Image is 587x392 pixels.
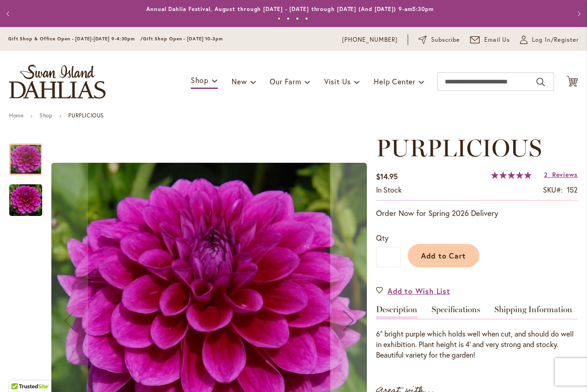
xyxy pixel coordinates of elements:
[376,305,578,360] div: Detailed Product Info
[143,36,223,42] span: Gift Shop Open - [DATE] 10-3pm
[567,185,578,195] div: 152
[342,35,398,44] a: [PHONE_NUMBER]
[544,170,578,179] a: 2 Reviews
[432,305,480,319] a: Specifications
[376,171,398,181] span: $14.95
[9,65,105,99] a: store logo
[544,170,548,179] span: 2
[9,112,23,119] a: Home
[9,175,42,216] div: PURPLICIOUS
[191,75,209,85] span: Shop
[494,305,572,319] a: Shipping Information
[376,286,450,296] a: Add to Wish List
[408,244,479,267] button: Add to Cart
[376,185,402,195] div: Availability
[543,185,563,194] strong: SKU
[388,286,450,296] span: Add to Wish List
[9,134,51,175] div: PURPLICIOUS
[421,251,466,260] span: Add to Cart
[232,77,247,86] span: New
[287,17,290,20] button: 2 of 4
[270,77,301,86] span: Our Farm
[532,35,579,44] span: Log In/Register
[376,329,578,360] p: 6” bright purple which holds well when cut, and should do well in exhibition. Plant height is 4' ...
[484,35,510,44] span: Email Us
[376,305,417,319] a: Description
[8,36,143,42] span: Gift Shop & Office Open - [DATE]-[DATE] 9-4:30pm /
[376,233,388,243] span: Qty
[376,133,542,162] span: PURPLICIOUS
[146,6,434,12] a: Annual Dahlia Festival, August through [DATE] - [DATE] through [DATE] (And [DATE]) 9-am5:30pm
[9,184,42,217] img: PURPLICIOUS
[569,5,587,23] button: Next
[376,185,402,194] span: In stock
[324,77,351,86] span: Visit Us
[376,208,578,219] p: Order Now for Spring 2026 Delivery
[470,35,510,44] a: Email Us
[296,17,299,20] button: 3 of 4
[277,17,281,20] button: 1 of 4
[520,35,579,44] a: Log In/Register
[39,112,52,119] a: Shop
[305,17,308,20] button: 4 of 4
[418,35,460,44] a: Subscribe
[374,77,415,86] span: Help Center
[431,35,460,44] span: Subscribe
[68,112,104,119] strong: PURPLICIOUS
[491,171,532,179] div: 100%
[552,170,578,179] span: Reviews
